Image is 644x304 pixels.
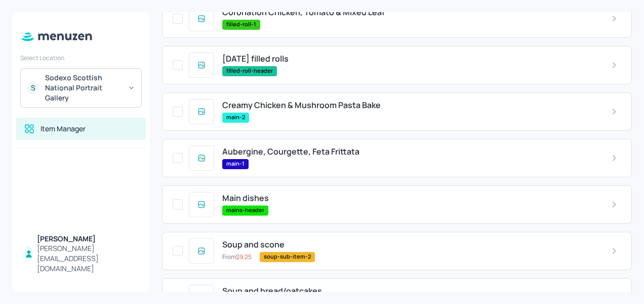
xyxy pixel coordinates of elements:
[260,252,315,261] span: soup-sub-item-2
[27,82,39,94] div: S
[222,100,381,110] span: Creamy Chicken & Mushroom Pasta Bake
[222,54,289,64] span: [DATE] filled rolls
[222,8,385,17] span: Coronation Chicken, Tomato & Mixed Leaf
[222,160,249,168] span: main-1
[222,240,285,249] span: Soup and scone
[37,234,138,244] div: [PERSON_NAME]
[236,252,252,261] span: $ 9.25
[222,193,269,203] span: Main dishes
[41,124,86,134] div: Item Manager
[222,206,268,215] span: mains-header
[37,243,138,274] div: [PERSON_NAME][EMAIL_ADDRESS][DOMAIN_NAME]
[222,20,260,29] span: filled-roll-1
[20,54,142,62] div: Select Location
[222,113,249,122] span: main-2
[222,147,359,157] span: Aubergine, Courgette, Feta Frittata
[222,286,322,296] span: Soup and bread/oatcakes
[45,73,122,103] div: Sodexo Scottish National Portrait Gallery
[222,252,252,262] p: From
[222,67,277,75] span: filled-roll-header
